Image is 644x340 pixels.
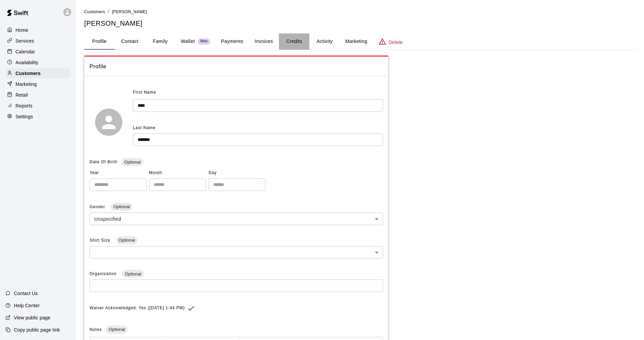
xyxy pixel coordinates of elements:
[181,38,195,45] p: Wallet
[5,112,71,122] a: Settings
[309,33,340,50] button: Activity
[108,8,109,15] li: /
[14,314,50,321] p: View public page
[90,303,185,314] span: Waiver Acknowledged: Yes ([DATE] 1:44 PM)
[248,33,279,50] button: Invoices
[133,125,156,130] span: Last Name
[90,238,112,243] span: Shirt Size
[90,62,383,71] span: Profile
[90,213,383,225] div: Unspecified
[90,160,117,164] span: Date Of Birth
[16,70,41,77] p: Customers
[145,33,175,50] button: Family
[5,79,71,89] a: Marketing
[16,38,34,44] p: Services
[16,59,39,66] p: Availability
[14,290,38,297] p: Contact Us
[112,9,147,14] span: [PERSON_NAME]
[14,326,60,333] p: Copy public page link
[84,9,105,14] span: Customers
[106,327,127,332] span: Optional
[84,9,105,14] a: Customers
[14,302,40,309] p: Help Center
[90,168,146,178] span: Year
[209,168,265,178] span: Day
[90,271,118,276] span: Organization
[149,168,206,178] span: Month
[5,47,71,57] a: Calendar
[216,33,248,50] button: Payments
[198,39,210,44] span: New
[16,102,32,109] p: Reports
[116,238,138,243] span: Optional
[16,27,28,33] p: Home
[133,87,156,98] span: First Name
[5,90,71,100] a: Retail
[389,39,403,46] p: Delete
[5,25,71,35] a: Home
[5,101,71,111] a: Reports
[16,92,28,98] p: Retail
[90,327,102,332] span: Notes
[84,33,636,50] div: basic tabs example
[121,160,143,165] span: Optional
[16,113,33,120] p: Settings
[84,33,115,50] button: Profile
[84,19,636,28] h5: [PERSON_NAME]
[90,204,106,209] span: Gender
[5,57,71,68] a: Availability
[279,33,309,50] button: Credits
[122,271,144,276] span: Optional
[16,81,37,88] p: Marketing
[16,48,35,55] p: Calendar
[5,36,71,46] a: Services
[84,8,636,16] nav: breadcrumb
[340,33,373,50] button: Marketing
[111,204,132,209] span: Optional
[5,68,71,78] a: Customers
[115,33,145,50] button: Contact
